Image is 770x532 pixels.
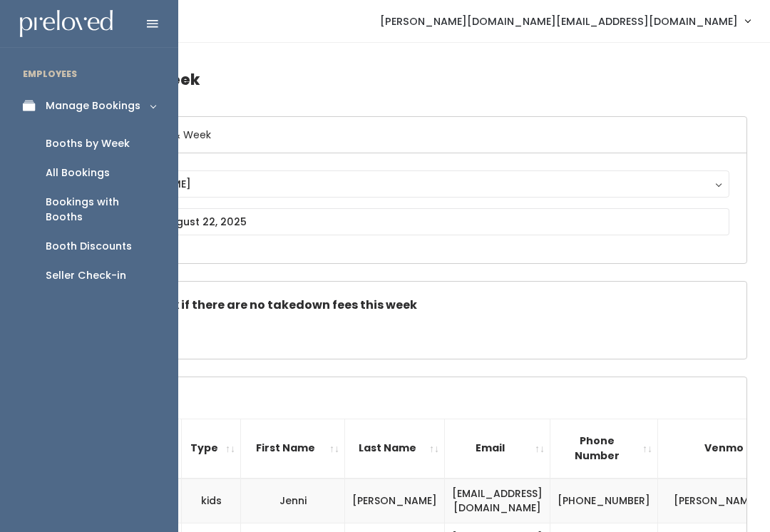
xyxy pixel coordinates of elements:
h5: Check this box if there are no takedown fees this week [91,299,729,312]
div: Manage Bookings [46,98,140,113]
div: Booths by Week [46,136,130,151]
div: All Bookings [46,165,110,180]
input: August 16 - August 22, 2025 [91,208,729,235]
a: [PERSON_NAME][DOMAIN_NAME][EMAIL_ADDRESS][DOMAIN_NAME] [366,6,764,36]
th: Email: activate to sort column ascending [445,419,550,478]
th: Phone Number: activate to sort column ascending [550,419,658,478]
div: Seller Check-in [46,268,126,283]
button: [PERSON_NAME] [91,170,729,198]
th: Type: activate to sort column ascending [182,419,241,478]
div: Bookings with Booths [46,195,155,225]
h6: Select Location & Week [73,117,746,153]
td: kids [182,479,241,523]
th: First Name: activate to sort column ascending [241,419,345,478]
img: preloved logo [20,10,113,38]
th: Last Name: activate to sort column ascending [345,419,445,478]
h4: Booths by Week [73,60,747,99]
td: [PHONE_NUMBER] [550,479,658,523]
div: Booth Discounts [46,239,132,254]
span: [PERSON_NAME][DOMAIN_NAME][EMAIL_ADDRESS][DOMAIN_NAME] [380,14,738,29]
td: Jenni [241,479,345,523]
div: [PERSON_NAME] [104,176,716,192]
td: [PERSON_NAME] [345,479,445,523]
td: [EMAIL_ADDRESS][DOMAIN_NAME] [445,479,550,523]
